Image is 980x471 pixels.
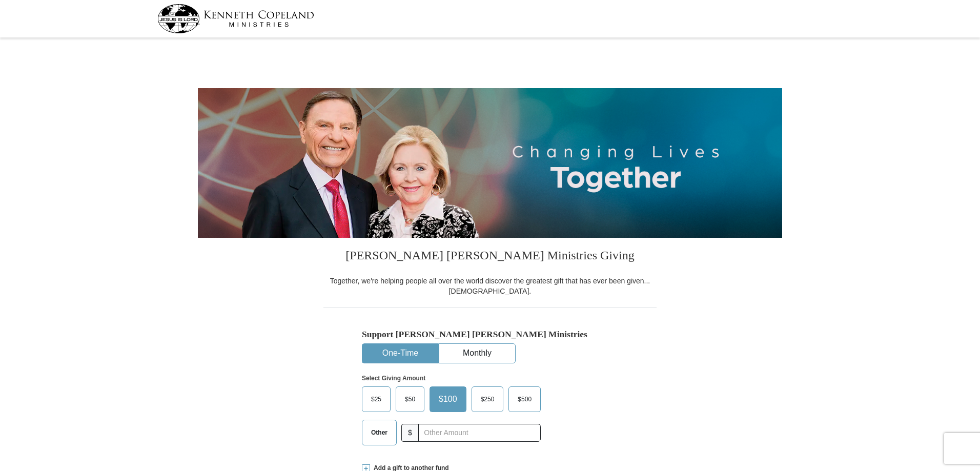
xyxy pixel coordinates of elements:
span: $250 [476,392,500,407]
span: $25 [366,392,386,407]
img: kcm-header-logo.svg [157,4,314,33]
span: $500 [513,392,537,407]
span: Other [366,425,393,440]
h3: [PERSON_NAME] [PERSON_NAME] Ministries Giving [323,238,657,276]
input: Other Amount [418,424,541,442]
span: $100 [434,392,462,407]
button: One-Time [362,344,438,363]
button: Monthly [439,344,515,363]
strong: Select Giving Amount [362,375,425,382]
span: $50 [400,392,420,407]
span: $ [401,424,419,442]
div: Together, we're helping people all over the world discover the greatest gift that has ever been g... [323,276,657,296]
h5: Support [PERSON_NAME] [PERSON_NAME] Ministries [362,329,618,340]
